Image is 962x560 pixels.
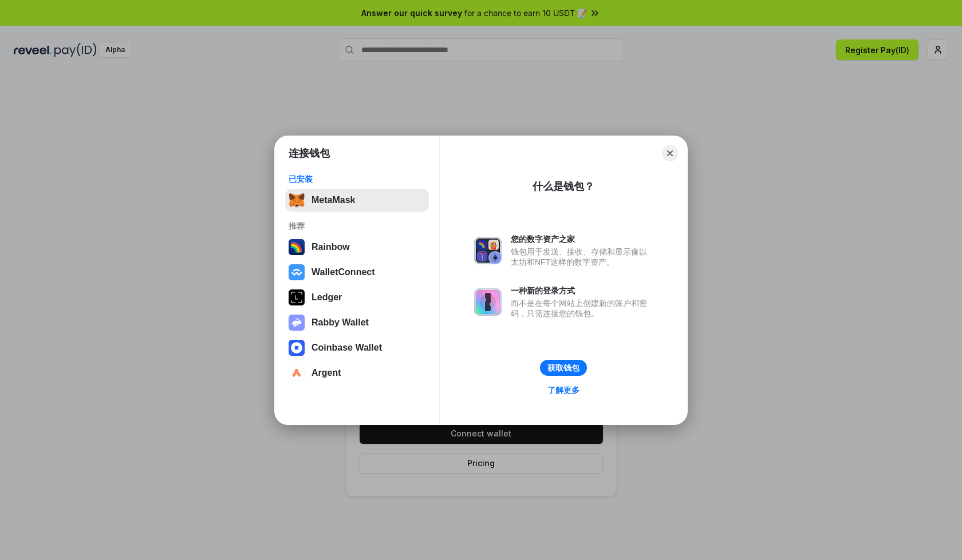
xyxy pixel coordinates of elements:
[547,363,579,373] div: 获取钱包
[511,298,653,319] div: 而不是在每个网站上创建新的账户和密码，只需连接您的钱包。
[312,343,382,353] div: Coinbase Wallet
[662,145,678,161] button: Close
[289,221,425,231] div: 推荐
[289,146,330,160] h1: 连接钱包
[289,192,305,208] img: svg+xml,%3Csvg%20fill%3D%22none%22%20height%3D%2233%22%20viewBox%3D%220%200%2035%2033%22%20width%...
[540,360,587,376] button: 获取钱包
[312,368,341,378] div: Argent
[285,261,429,284] button: WalletConnect
[289,315,305,331] img: svg+xml,%3Csvg%20xmlns%3D%22http%3A%2F%2Fwww.w3.org%2F2000%2Fsvg%22%20fill%3D%22none%22%20viewBox...
[541,383,586,398] a: 了解更多
[511,247,653,267] div: 钱包用于发送、接收、存储和显示像以太坊和NFT这样的数字资产。
[533,180,594,193] div: 什么是钱包？
[285,336,429,359] button: Coinbase Wallet
[312,317,369,328] div: Rabby Wallet
[289,264,305,280] img: svg+xml,%3Csvg%20width%3D%2228%22%20height%3D%2228%22%20viewBox%3D%220%200%2028%2028%22%20fill%3D...
[547,385,579,395] div: 了解更多
[312,242,350,252] div: Rainbow
[285,189,429,212] button: MetaMask
[312,267,375,277] div: WalletConnect
[474,288,502,316] img: svg+xml,%3Csvg%20xmlns%3D%22http%3A%2F%2Fwww.w3.org%2F2000%2Fsvg%22%20fill%3D%22none%22%20viewBox...
[285,362,429,384] button: Argent
[312,292,342,303] div: Ledger
[312,195,355,205] div: MetaMask
[289,174,425,184] div: 已安装
[474,237,502,264] img: svg+xml,%3Csvg%20xmlns%3D%22http%3A%2F%2Fwww.w3.org%2F2000%2Fsvg%22%20fill%3D%22none%22%20viewBox...
[285,311,429,334] button: Rabby Wallet
[289,365,305,381] img: svg+xml,%3Csvg%20width%3D%2228%22%20height%3D%2228%22%20viewBox%3D%220%200%2028%2028%22%20fill%3D...
[511,234,653,244] div: 您的数字资产之家
[289,239,305,255] img: svg+xml,%3Csvg%20width%3D%22120%22%20height%3D%22120%22%20viewBox%3D%220%200%20120%20120%22%20fil...
[289,289,305,305] img: svg+xml,%3Csvg%20xmlns%3D%22http%3A%2F%2Fwww.w3.org%2F2000%2Fsvg%22%20width%3D%2228%22%20height%3...
[285,286,429,309] button: Ledger
[511,285,653,296] div: 一种新的登录方式
[285,236,429,259] button: Rainbow
[289,340,305,356] img: svg+xml,%3Csvg%20width%3D%2228%22%20height%3D%2228%22%20viewBox%3D%220%200%2028%2028%22%20fill%3D...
